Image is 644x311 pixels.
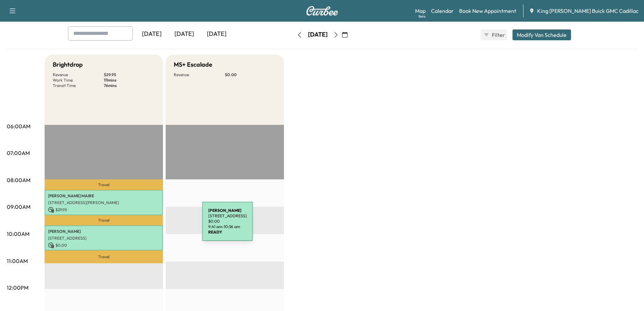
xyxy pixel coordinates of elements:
p: 06:00AM [7,122,30,130]
p: 11:00AM [7,257,28,265]
p: 08:00AM [7,176,30,184]
div: [DATE] [136,26,168,42]
div: [DATE] [200,26,233,42]
p: Work Time [53,77,104,83]
p: $ 0.00 [225,72,276,77]
img: Curbee Logo [306,6,338,16]
span: King [PERSON_NAME] Buick GMC Cadillac [537,7,639,15]
p: Travel [45,179,163,190]
h5: MS+ Escalade [174,60,212,69]
p: 8:23 am - 9:19 am [48,214,160,220]
p: 111 mins [104,77,155,83]
div: [DATE] [308,30,328,39]
p: $ 29.95 [48,207,160,213]
p: 07:00AM [7,149,30,157]
div: [DATE] [168,26,200,42]
p: 76 mins [104,83,155,88]
p: Travel [45,250,163,263]
p: 9:41 am - 10:36 am [48,250,160,255]
p: Travel [45,215,163,225]
div: Beta [419,14,426,19]
a: Calendar [431,7,454,15]
a: Book New Appointment [459,7,516,15]
span: Filter [492,31,504,39]
p: Revenue [53,72,104,77]
p: [STREET_ADDRESS] [48,236,160,241]
button: Filter [481,29,507,40]
p: 09:00AM [7,203,30,211]
button: Modify Van Schedule [512,29,571,40]
p: 12:00PM [7,284,28,292]
p: Transit Time [53,83,104,88]
p: [PERSON_NAME] MAIRE [48,193,160,199]
p: Revenue [174,72,225,77]
h5: Brightdrop [53,60,83,69]
a: MapBeta [415,7,426,15]
p: $ 29.95 [104,72,155,77]
p: 10:00AM [7,230,29,238]
p: [PERSON_NAME] [48,229,160,234]
p: [STREET_ADDRESS][PERSON_NAME] [48,200,160,205]
p: $ 0.00 [48,242,160,248]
